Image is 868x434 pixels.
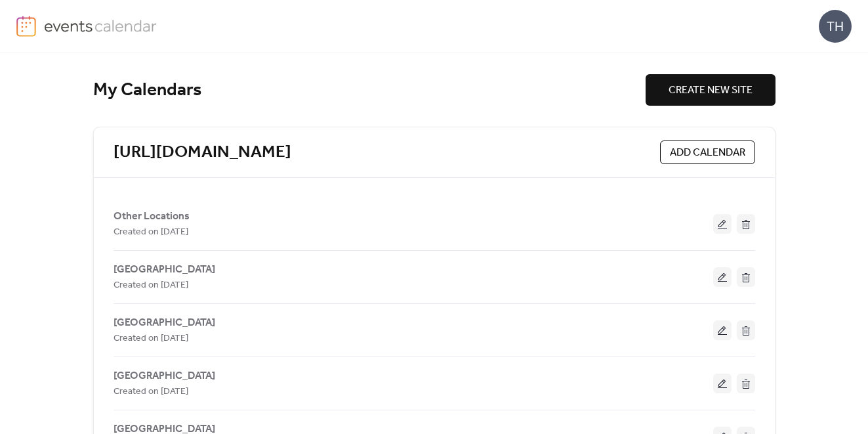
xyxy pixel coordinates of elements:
[16,16,36,37] img: logo
[114,225,188,240] span: Created on [DATE]
[660,141,755,164] button: ADD CALENDAR
[114,368,215,384] span: [GEOGRAPHIC_DATA]
[669,83,753,98] span: CREATE NEW SITE
[114,262,215,278] span: [GEOGRAPHIC_DATA]
[114,142,291,163] a: [URL][DOMAIN_NAME]
[114,266,215,273] a: [GEOGRAPHIC_DATA]
[114,372,215,380] a: [GEOGRAPHIC_DATA]
[114,213,190,220] a: Other Locations
[114,331,188,347] span: Created on [DATE]
[114,384,188,400] span: Created on [DATE]
[114,319,215,326] a: [GEOGRAPHIC_DATA]
[44,16,157,35] img: logo-type
[114,315,215,331] span: [GEOGRAPHIC_DATA]
[114,278,188,293] span: Created on [DATE]
[114,209,190,225] span: Other Locations
[114,425,215,433] a: [GEOGRAPHIC_DATA]
[819,10,852,43] div: TH
[646,74,775,106] button: CREATE NEW SITE
[670,145,745,161] span: ADD CALENDAR
[93,79,646,102] div: My Calendars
